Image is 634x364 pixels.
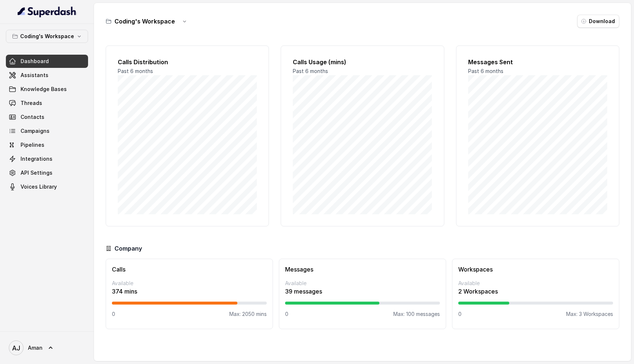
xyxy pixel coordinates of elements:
p: Max: 100 messages [393,310,440,318]
h2: Calls Distribution [118,58,257,66]
p: Available [285,280,440,287]
a: Campaigns [6,124,88,138]
span: Aman [28,344,43,352]
a: Aman [6,338,88,358]
a: Pipelines [6,138,88,152]
a: Threads [6,97,88,110]
a: Contacts [6,110,88,124]
span: Contacts [21,113,44,121]
span: Knowledge Bases [21,85,67,93]
a: Assistants [6,69,88,82]
button: Coding's Workspace [6,30,88,43]
p: Available [112,280,267,287]
span: Threads [21,99,42,107]
img: light.svg [18,6,77,18]
text: AJ [12,344,20,352]
a: Integrations [6,152,88,165]
h3: Workspaces [458,265,613,274]
h3: Coding's Workspace [114,17,175,26]
p: 39 messages [285,287,440,296]
h3: Messages [285,265,440,274]
button: Download [577,15,619,28]
h3: Company [114,244,142,253]
span: Past 6 months [468,68,503,74]
a: Dashboard [6,55,88,68]
p: Max: 2050 mins [229,310,267,318]
span: Dashboard [21,58,49,65]
p: 0 [112,310,115,318]
span: Past 6 months [118,68,153,74]
span: Campaigns [21,127,50,135]
span: Integrations [21,155,52,163]
p: 0 [458,310,462,318]
p: 2 Workspaces [458,287,613,296]
span: API Settings [21,169,52,176]
h2: Calls Usage (mins) [293,58,432,66]
h2: Messages Sent [468,58,607,66]
a: Voices Library [6,180,88,193]
span: Voices Library [21,183,57,190]
p: 0 [285,310,288,318]
span: Assistants [21,72,48,79]
h3: Calls [112,265,267,274]
p: Coding's Workspace [20,32,74,41]
a: Knowledge Bases [6,83,88,96]
p: 374 mins [112,287,267,296]
p: Available [458,280,613,287]
span: Pipelines [21,141,44,149]
a: API Settings [6,166,88,179]
p: Max: 3 Workspaces [566,310,613,318]
span: Past 6 months [293,68,328,74]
